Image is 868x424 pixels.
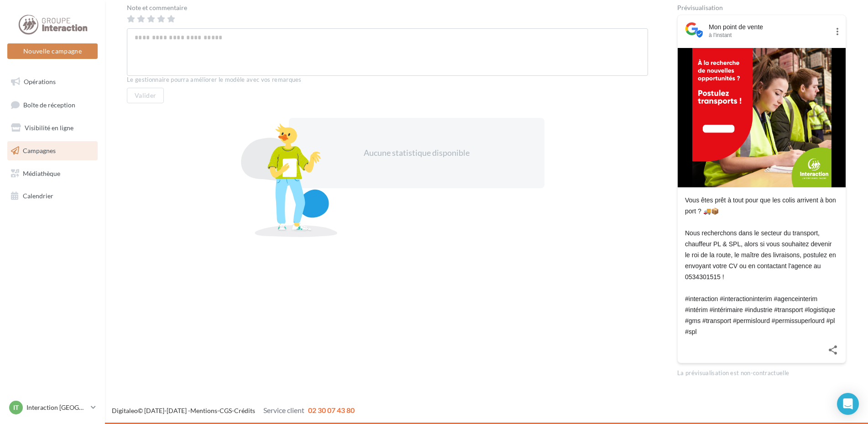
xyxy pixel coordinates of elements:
[127,5,648,11] div: Note et commentaire
[5,164,99,183] a: Médiathèque
[5,186,99,206] a: Calendrier
[24,78,56,85] span: Opérations
[263,406,304,414] span: Service client
[709,22,829,32] div: Mon point de vente
[5,72,99,91] a: Opérations
[23,192,53,200] span: Calendrier
[5,118,99,138] a: Visibilité en ligne
[234,407,255,414] a: Crédits
[13,403,19,412] span: IT
[677,5,846,11] div: Prévisualisation
[112,407,138,414] a: Digitaleo
[677,366,846,377] div: La prévisualisation est non-contractuelle
[127,76,648,84] div: Le gestionnaire pourra améliorer le modèle avec vos remarques
[308,406,355,414] span: 02 30 07 43 80
[7,43,98,59] button: Nouvelle campagne
[220,407,232,414] a: CGS
[709,32,829,39] div: à l'instant
[23,101,75,108] span: Boîte de réception
[5,95,99,115] a: Boîte de réception
[25,124,73,132] span: Visibilité en ligne
[5,141,99,160] a: Campagnes
[837,393,859,415] div: Open Intercom Messenger
[692,48,831,187] img: Recrutement métier Transport-Log 2
[26,403,87,412] p: Interaction [GEOGRAPHIC_DATA]
[685,195,838,337] div: Vous êtes prêt à tout pour que les colis arrivent à bon port ? 🚚📦 Nous recherchons dans le secteu...
[318,147,515,159] div: Aucune statistique disponible
[7,399,98,416] a: IT Interaction [GEOGRAPHIC_DATA]
[190,407,217,414] a: Mentions
[23,169,60,177] span: Médiathèque
[112,407,355,414] span: © [DATE]-[DATE] - - -
[23,147,56,154] span: Campagnes
[127,88,164,103] button: Valider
